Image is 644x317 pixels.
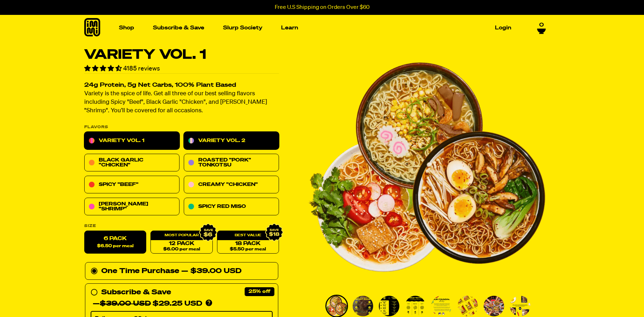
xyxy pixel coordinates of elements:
div: — $39.00 USD [181,266,241,277]
span: $6.50 per meal [97,244,133,249]
span: 0 [539,22,544,28]
img: Variety Vol. 1 [353,296,373,316]
a: 0 [537,22,546,34]
span: $5.50 per meal [230,247,266,252]
p: Flavors [84,125,279,129]
a: Slurp Society [220,22,265,33]
a: Learn [278,22,301,33]
h1: Variety Vol. 1 [84,48,279,62]
a: 18 Pack$5.50 per meal [217,231,279,254]
a: Creamy "Chicken" [184,176,279,194]
span: 4.55 stars [84,66,123,72]
span: $6.00 per meal [163,247,200,252]
div: Subscribe & Save [101,287,171,298]
label: 6 Pack [84,231,146,254]
img: Variety Vol. 1 [484,296,504,316]
a: Spicy Red Miso [184,198,279,216]
a: Roasted "Pork" Tonkotsu [184,154,279,172]
a: 12 Pack$6.00 per meal [150,231,212,254]
img: Variety Vol. 1 [431,296,452,316]
div: — $29.25 USD [93,298,202,310]
img: Variety Vol. 1 [308,48,546,286]
img: Variety Vol. 1 [326,296,347,316]
img: Variety Vol. 1 [457,296,478,316]
img: Variety Vol. 1 [379,296,399,316]
span: 4185 reviews [123,66,160,72]
a: Spicy "Beef" [84,176,179,194]
h2: 24g Protein, 5g Net Carbs, 100% Plant Based [84,83,279,89]
div: One Time Purchase [91,266,273,277]
a: Login [492,22,514,33]
p: Variety is the spice of life. Get all three of our best selling flavors including Spicy "Beef", B... [84,90,279,115]
p: Free U.S Shipping on Orders Over $60 [275,4,370,11]
a: Subscribe & Save [150,22,207,33]
div: PDP main carousel [308,48,546,286]
del: $39.00 USD [100,300,151,307]
li: 1 of 8 [308,48,546,286]
a: Variety Vol. 2 [184,132,279,150]
img: Variety Vol. 1 [510,296,530,316]
a: Black Garlic "Chicken" [84,154,179,172]
a: Variety Vol. 1 [84,132,179,150]
label: Size [84,224,279,228]
a: [PERSON_NAME] "Shrimp" [84,198,179,216]
nav: Main navigation [116,15,514,41]
a: Shop [116,22,137,33]
img: Variety Vol. 1 [405,296,426,316]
